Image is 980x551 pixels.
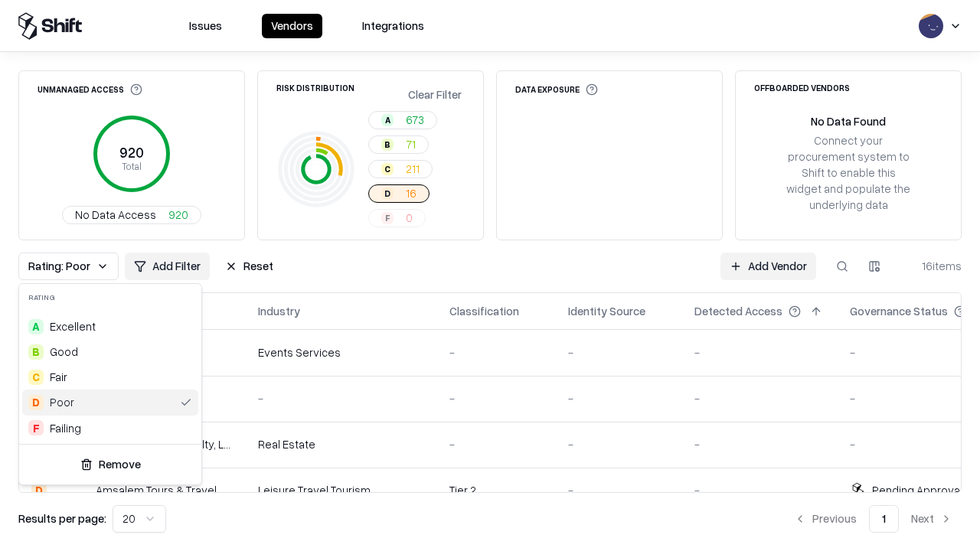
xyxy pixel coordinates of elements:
span: Good [50,344,78,360]
div: Failing [50,420,81,436]
div: C [28,370,44,385]
span: Excellent [50,318,96,334]
div: F [28,420,44,435]
button: Remove [25,451,195,478]
div: Suggestions [19,311,201,444]
div: A [28,319,44,334]
div: D [28,395,44,410]
div: Rating [19,284,201,311]
div: B [28,344,44,360]
span: Fair [50,369,67,385]
div: Poor [50,394,74,410]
